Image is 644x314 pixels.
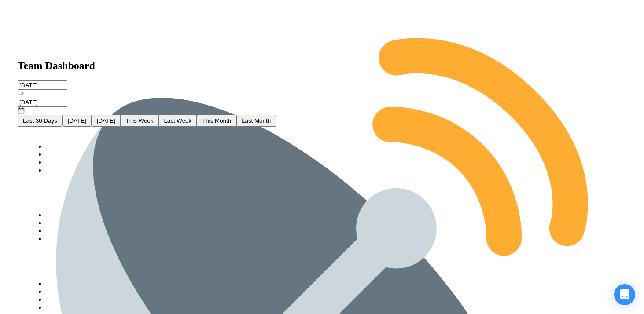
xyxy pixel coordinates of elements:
[18,98,67,107] input: End date
[18,90,25,97] span: to
[63,115,92,127] button: [DATE]
[23,117,57,124] span: Last 30 Days
[126,117,154,124] span: This Week
[121,115,159,127] button: This Week
[236,115,276,127] button: Last Month
[164,117,191,124] span: Last Week
[18,60,626,72] h1: Team Dashboard
[242,117,271,124] span: Last Month
[197,115,236,127] button: This Month
[18,80,67,90] input: Start date
[202,117,231,124] span: This Month
[18,107,25,114] span: calendar
[18,115,63,127] button: Last 30 Days
[97,117,115,124] span: [DATE]
[158,115,197,127] button: Last Week
[92,115,121,127] button: [DATE]
[614,284,635,305] div: Open Intercom Messenger
[68,117,86,124] span: [DATE]
[18,90,25,97] span: swap-right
